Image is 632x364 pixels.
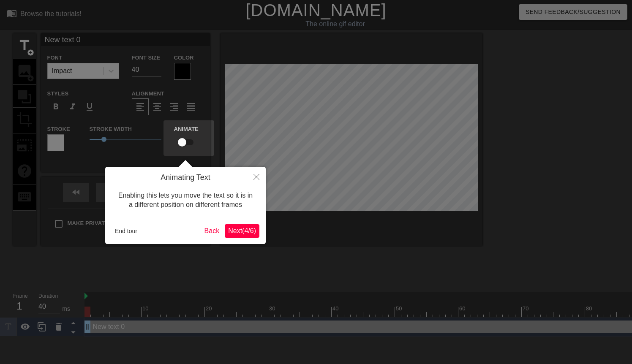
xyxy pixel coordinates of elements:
span: Next ( 4 / 6 ) [228,227,256,234]
button: End tour [112,225,141,237]
button: Close [247,167,266,186]
button: Back [201,224,223,238]
div: Enabling this lets you move the text so it is in a different position on different frames [112,182,259,218]
button: Next [225,224,259,238]
h4: Animating Text [112,173,259,182]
